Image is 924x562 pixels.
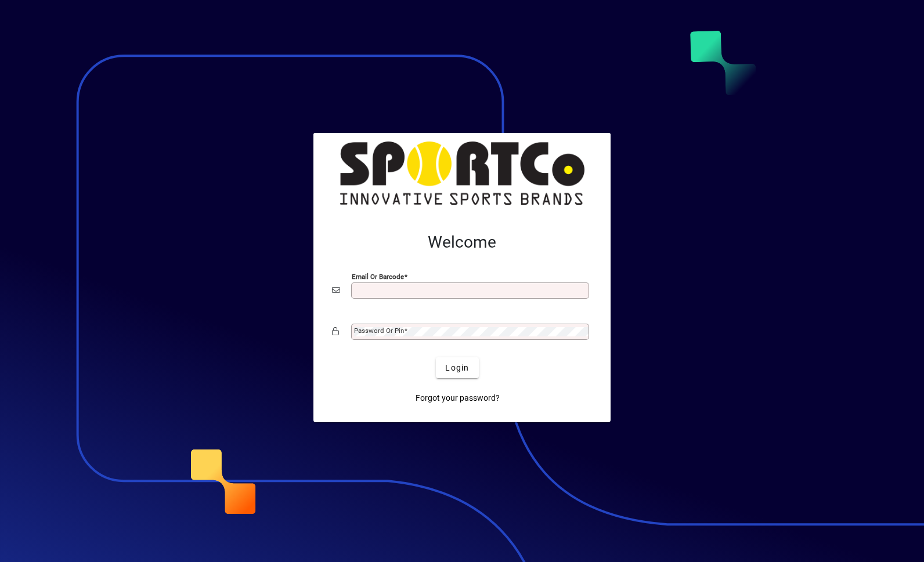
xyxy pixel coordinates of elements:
span: Forgot your password? [416,392,500,404]
mat-label: Password or Pin [354,327,404,335]
a: Forgot your password? [411,387,504,408]
mat-label: Email or Barcode [352,273,404,281]
button: Login [436,357,478,378]
h2: Welcome [332,233,592,252]
span: Login [445,362,469,374]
